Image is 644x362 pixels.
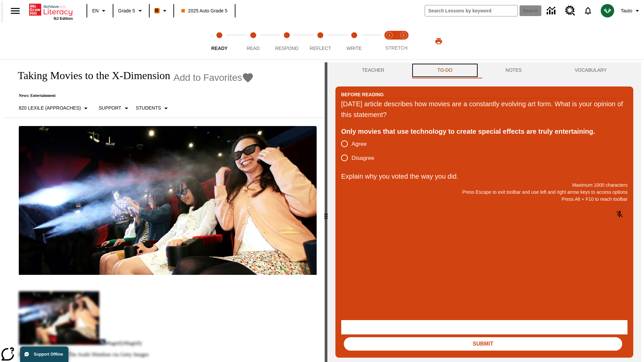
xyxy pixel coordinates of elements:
[335,62,633,78] div: Instructional Panel Tabs
[341,91,384,98] h2: Before Reading
[411,62,479,78] button: TO-DO
[428,35,449,47] button: Print
[96,102,133,114] button: Scaffolds, Support
[380,23,399,60] button: Stretch Read step 1 of 2
[543,2,561,20] a: Data Center
[11,69,170,82] h1: Taking Movies to the X-Dimension
[267,23,306,60] button: Respond step 3 of 5
[133,102,173,114] button: Select Student
[579,2,597,19] a: Notifications
[479,62,548,78] button: NOTES
[54,16,73,20] span: NJ Edition
[3,62,325,359] div: reading
[325,62,327,362] div: Press Enter or Spacebar and then press right and left arrow keys to move the slider
[327,62,641,362] div: activity
[99,105,121,112] p: Support
[341,171,628,182] p: Explain why you voted the way you did.
[174,72,254,83] button: Add to Favorites - Taking Movies to the X-Dimension
[115,5,147,17] button: Grade: Grade 5, Select a grade
[597,2,618,19] button: Select a new avatar
[335,62,411,78] button: Teacher
[89,5,111,17] button: Language: EN, Select a language
[352,154,374,163] span: Disagree
[394,23,413,60] button: Stretch Respond step 2 of 2
[5,1,25,21] button: Open side menu
[561,2,579,20] a: Resource Center, Will open in new tab
[388,34,390,37] text: 1
[341,196,628,203] p: Press Alt + F10 to reach toolbar
[155,6,159,15] span: B
[341,182,628,189] p: Maximum 1000 characters
[3,5,98,11] body: Explain why you voted the way you did. Maximum 1000 characters Press Alt + F10 to reach toolbar P...
[335,23,374,60] button: Write step 5 of 5
[92,7,99,14] span: EN
[19,105,81,112] p: 820 Lexile (Approaches)
[136,105,161,112] p: Students
[344,337,622,351] button: Submit
[29,2,73,20] div: Home
[310,46,331,51] span: Reflect
[118,7,135,14] span: Grade 5
[16,102,93,114] button: Select Lexile, 820 Lexile (Approaches)
[548,62,633,78] button: VOCABULARY
[352,140,367,148] span: Agree
[11,93,254,98] p: News: Entertainment
[174,72,242,83] span: Add to Favorites
[152,5,171,17] button: Boost Class color is orange. Change class color
[301,23,340,60] button: Reflect step 4 of 5
[618,5,644,17] button: Profile/Settings
[341,99,628,120] div: [DATE] article describes how movies are a constantly evolving art form. What is your opinion of t...
[341,189,628,196] p: Press Escape to exit toolbar and use left and right arrow keys to access options
[601,4,614,17] img: avatar image
[341,137,380,165] div: poll
[233,23,272,60] button: Read step 2 of 5
[20,347,68,362] button: Support Offline
[425,5,518,16] input: search field
[621,7,632,14] span: Tauto
[611,206,628,222] button: Click to activate and allow voice recognition
[402,34,404,37] text: 2
[19,126,317,275] img: Panel in front of the seats sprays water mist to the happy audience at a 4DX-equipped theater.
[247,46,260,51] span: Read
[385,45,408,51] span: STRETCH
[211,46,228,51] span: Ready
[346,46,362,51] span: Write
[181,7,228,14] span: 2025 Auto Grade 5
[34,352,63,357] span: Support Offline
[275,46,298,51] span: Respond
[200,23,239,60] button: Ready step 1 of 5
[341,126,628,137] div: Only movies that use technology to create special effects are truly entertaining.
